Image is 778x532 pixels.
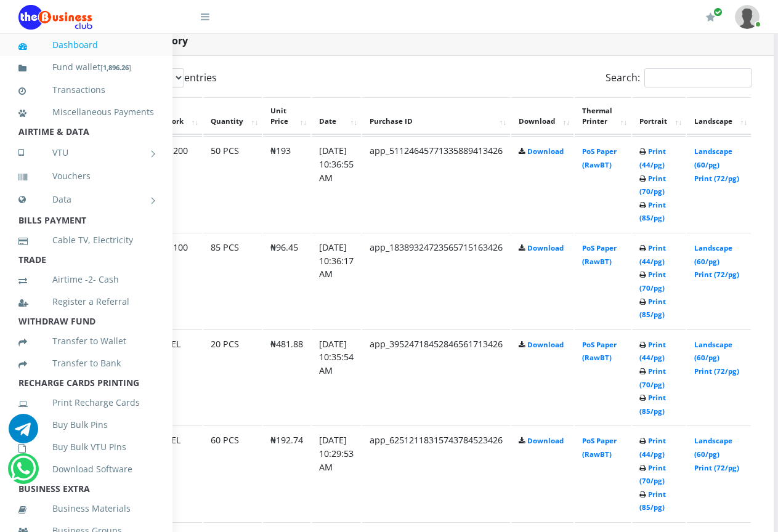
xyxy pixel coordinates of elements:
[362,136,510,232] td: app_51124645771335889413426
[639,490,666,512] a: Print (85/pg)
[511,97,573,135] th: Download: activate to sort column ascending
[362,97,510,135] th: Purchase ID: activate to sort column ascending
[694,340,732,363] a: Landscape (60/pg)
[575,97,631,135] th: Thermal Printer: activate to sort column ascending
[263,329,310,425] td: ₦481.88
[527,147,564,156] a: Download
[100,63,131,72] small: [ ]
[694,270,739,279] a: Print (72/pg)
[145,136,202,232] td: GLO 200
[639,270,666,292] a: Print (70/pg)
[263,233,310,328] td: ₦96.45
[203,97,262,135] th: Quantity: activate to sort column ascending
[18,137,154,168] a: VTU
[18,226,154,254] a: Cable TV, Electricity
[18,389,154,417] a: Print Recharge Cards
[18,53,154,82] a: Fund wallet[1,896.26]
[735,5,760,29] img: User
[263,136,310,232] td: ₦193
[18,5,92,30] img: Logo
[362,425,510,521] td: app_62512118315743784523426
[312,136,361,232] td: [DATE] 10:36:55 AM
[606,68,752,87] label: Search:
[18,411,154,439] a: Buy Bulk Pins
[10,463,36,483] a: Chat for support
[639,174,666,196] a: Print (70/pg)
[203,425,262,521] td: 60 PCS
[694,463,739,472] a: Print (72/pg)
[362,329,510,425] td: app_39524718452846561713426
[18,288,154,316] a: Register a Referral
[312,97,361,135] th: Date: activate to sort column ascending
[694,174,739,183] a: Print (72/pg)
[18,265,154,294] a: Airtime -2- Cash
[644,68,752,87] input: Search:
[639,436,666,459] a: Print (44/pg)
[694,366,739,376] a: Print (72/pg)
[582,436,617,459] a: PoS Paper (RawBT)
[694,243,732,266] a: Landscape (60/pg)
[18,31,154,59] a: Dashboard
[263,97,310,135] th: Unit Price: activate to sort column ascending
[145,233,202,328] td: GLO 100
[713,7,723,17] span: Renew/Upgrade Subscription
[639,463,666,486] a: Print (70/pg)
[145,97,202,135] th: Network: activate to sort column ascending
[312,425,361,521] td: [DATE] 10:29:53 AM
[263,425,310,521] td: ₦192.74
[312,233,361,328] td: [DATE] 10:36:17 AM
[527,340,564,349] a: Download
[203,233,262,328] td: 85 PCS
[18,184,154,215] a: Data
[145,425,202,521] td: AIRTEL 200
[103,63,129,72] b: 1,896.26
[639,243,666,266] a: Print (44/pg)
[527,436,564,445] a: Download
[706,12,715,22] i: Renew/Upgrade Subscription
[18,98,154,126] a: Miscellaneous Payments
[582,147,617,169] a: PoS Paper (RawBT)
[639,200,666,223] a: Print (85/pg)
[694,436,732,459] a: Landscape (60/pg)
[687,97,751,135] th: Landscape: activate to sort column ascending
[362,233,510,328] td: app_18389324723565715163426
[632,97,686,135] th: Portrait: activate to sort column ascending
[639,393,666,416] a: Print (85/pg)
[18,327,154,355] a: Transfer to Wallet
[18,494,154,523] a: Business Materials
[203,136,262,232] td: 50 PCS
[582,243,617,266] a: PoS Paper (RawBT)
[639,340,666,363] a: Print (44/pg)
[694,147,732,169] a: Landscape (60/pg)
[639,147,666,169] a: Print (44/pg)
[18,455,154,483] a: Download Software
[18,76,154,104] a: Transactions
[18,433,154,461] a: Buy Bulk VTU Pins
[582,340,617,363] a: PoS Paper (RawBT)
[312,329,361,425] td: [DATE] 10:35:54 AM
[527,243,564,252] a: Download
[18,349,154,377] a: Transfer to Bank
[639,366,666,389] a: Print (70/pg)
[18,162,154,190] a: Vouchers
[145,329,202,425] td: AIRTEL 500
[639,297,666,320] a: Print (85/pg)
[203,329,262,425] td: 20 PCS
[9,423,38,443] a: Chat for support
